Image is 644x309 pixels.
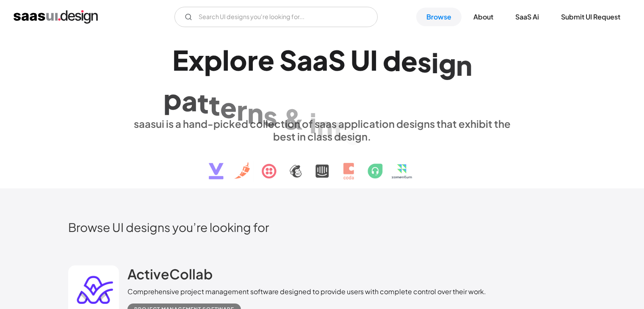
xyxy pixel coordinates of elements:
[551,8,630,26] a: Submit UI Request
[127,265,213,287] a: ActiveCollab
[282,102,304,135] div: &
[310,106,317,139] div: i
[247,97,263,129] div: n
[174,7,378,27] form: Email Form
[182,84,197,117] div: a
[14,10,98,24] a: home
[247,44,258,76] div: r
[344,118,361,150] div: e
[370,44,378,76] div: I
[333,113,344,146] div: t
[401,44,417,77] div: e
[312,44,328,76] div: a
[209,88,220,121] div: t
[431,46,439,79] div: i
[317,110,333,142] div: n
[127,265,213,282] h2: ActiveCollab
[439,47,456,80] div: g
[456,49,472,81] div: n
[174,7,378,27] input: Search UI designs you're looking for...
[383,44,401,77] div: d
[417,45,431,78] div: s
[222,44,229,76] div: l
[127,44,517,109] h1: Explore SaaS UI design patterns & interactions.
[197,86,209,119] div: t
[505,8,549,26] a: SaaS Ai
[463,8,503,26] a: About
[68,220,576,235] h2: Browse UI designs you’re looking for
[297,44,312,76] div: a
[188,44,204,76] div: x
[279,44,297,76] div: S
[263,99,277,132] div: s
[220,91,237,124] div: e
[416,8,462,26] a: Browse
[351,44,370,76] div: U
[163,83,182,115] div: p
[194,143,451,187] img: text, icon, saas logo
[258,44,274,76] div: e
[204,44,222,76] div: p
[127,117,517,143] div: saasui is a hand-picked collection of saas application designs that exhibit the best in class des...
[328,44,345,76] div: S
[127,287,486,297] div: Comprehensive project management software designed to provide users with complete control over th...
[172,44,188,76] div: E
[237,94,247,126] div: r
[229,44,247,76] div: o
